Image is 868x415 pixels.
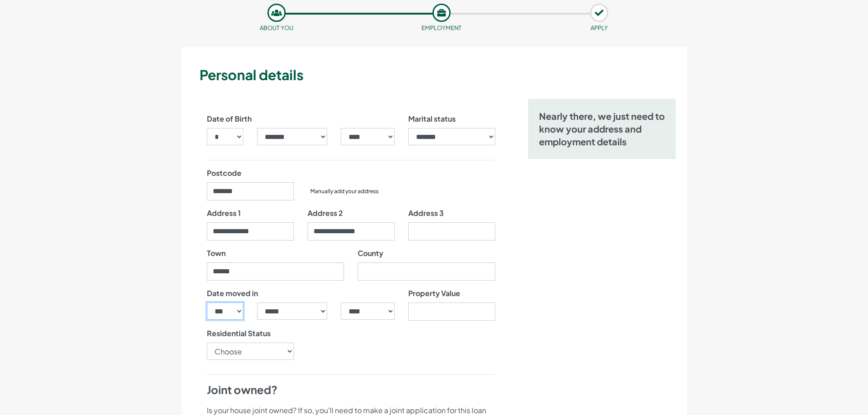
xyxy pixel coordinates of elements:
[591,24,608,31] small: APPLY
[207,248,226,259] label: Town
[207,113,252,124] label: Date of Birth
[260,24,293,31] small: About you
[207,382,495,398] h4: Joint owned?
[539,110,665,148] h5: Nearly there, we just need to know your address and employment details
[308,187,381,196] button: Manually add your address
[207,328,271,339] label: Residential Status
[421,24,462,31] small: Employment
[207,288,258,299] label: Date moved in
[358,248,383,259] label: County
[308,208,343,219] label: Address 2
[408,113,456,124] label: Marital status
[200,65,683,84] h3: Personal details
[408,208,444,219] label: Address 3
[207,208,241,219] label: Address 1
[408,288,460,299] label: Property Value
[207,168,241,179] label: Postcode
